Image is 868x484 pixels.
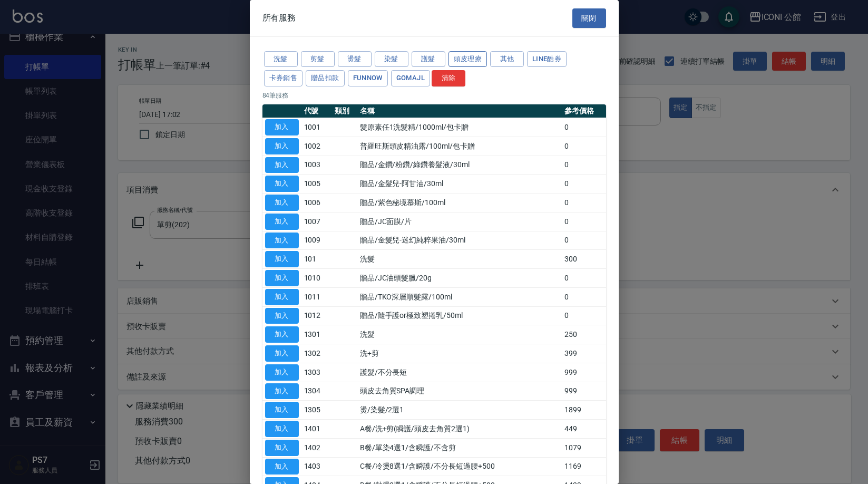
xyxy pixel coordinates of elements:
td: 1302 [301,344,332,363]
td: 1011 [301,287,332,306]
button: 關閉 [572,8,606,28]
td: 1079 [562,438,606,457]
button: 贈品扣款 [306,70,345,86]
button: 加入 [265,289,299,305]
button: 加入 [265,364,299,381]
td: 101 [301,250,332,269]
td: 贈品/金髮兒-阿甘油/30ml [357,175,562,193]
th: 類別 [332,104,357,118]
td: 1010 [301,269,332,288]
td: 護髮/不分長短 [357,363,562,382]
td: 0 [562,137,606,156]
td: 0 [562,306,606,325]
td: 1301 [301,325,332,344]
td: 燙/染髮/2選1 [357,401,562,420]
button: 染髮 [375,51,408,67]
td: 1003 [301,156,332,175]
span: 所有服務 [262,13,296,23]
td: 250 [562,325,606,344]
td: 1007 [301,212,332,231]
td: 300 [562,250,606,269]
td: 贈品/TKO深層順髮露/100ml [357,287,562,306]
td: 1005 [301,175,332,193]
td: 1009 [301,231,332,250]
td: 1305 [301,401,332,420]
td: 0 [562,269,606,288]
td: 贈品/紫色秘境慕斯/100ml [357,193,562,212]
td: 贈品/金鑽/粉鑽/綠鑽養髮液/30ml [357,156,562,175]
td: 贈品/JC面膜/片 [357,212,562,231]
td: 1012 [301,306,332,325]
td: 0 [562,193,606,212]
td: 1001 [301,118,332,137]
td: 洗+剪 [357,344,562,363]
button: 加入 [265,138,299,154]
button: 加入 [265,326,299,343]
td: 1402 [301,438,332,457]
button: 其他 [490,51,524,67]
td: 1002 [301,137,332,156]
td: 洗髮 [357,325,562,344]
button: 加入 [265,459,299,475]
button: 卡券銷售 [264,70,303,86]
p: 84 筆服務 [262,91,606,100]
button: 加入 [265,251,299,267]
td: 普羅旺斯頭皮精油露/100ml/包卡贈 [357,137,562,156]
td: C餐/冷燙8選1/含瞬護/不分長短過腰+500 [357,457,562,476]
td: 1899 [562,401,606,420]
button: 洗髮 [264,51,298,67]
td: 999 [562,382,606,401]
td: 999 [562,363,606,382]
td: 449 [562,420,606,439]
td: 髮原素任1洗髮精/1000ml/包卡贈 [357,118,562,137]
button: 加入 [265,383,299,400]
td: 1006 [301,193,332,212]
button: 加入 [265,157,299,173]
button: 加入 [265,421,299,437]
td: 洗髮 [357,250,562,269]
button: GOMAJL [391,70,430,86]
button: 加入 [265,176,299,192]
td: 頭皮去角質SPA調理 [357,382,562,401]
td: 399 [562,344,606,363]
button: 加入 [265,440,299,456]
td: 0 [562,287,606,306]
button: 燙髮 [338,51,372,67]
td: 0 [562,118,606,137]
td: A餐/洗+剪(瞬護/頭皮去角質2選1) [357,420,562,439]
button: LINE酷券 [527,51,567,67]
td: 1169 [562,457,606,476]
button: 加入 [265,345,299,362]
td: 贈品/JC油頭髮臘/20g [357,269,562,288]
td: B餐/單染4選1/含瞬護/不含剪 [357,438,562,457]
th: 參考價格 [562,104,606,118]
td: 1401 [301,420,332,439]
td: 1403 [301,457,332,476]
td: 贈品/金髮兒-迷幻純粹果油/30ml [357,231,562,250]
td: 0 [562,212,606,231]
button: 護髮 [412,51,445,67]
button: 加入 [265,308,299,324]
td: 0 [562,231,606,250]
td: 贈品/隨手護or極致塑捲乳/50ml [357,306,562,325]
button: 加入 [265,119,299,135]
button: 清除 [432,70,465,86]
button: 加入 [265,270,299,286]
th: 名稱 [357,104,562,118]
td: 1303 [301,363,332,382]
button: 加入 [265,402,299,418]
td: 0 [562,175,606,193]
td: 1304 [301,382,332,401]
button: 加入 [265,214,299,230]
button: 頭皮理療 [448,51,487,67]
td: 0 [562,156,606,175]
button: FUNNOW [348,70,388,86]
button: 加入 [265,195,299,211]
button: 加入 [265,233,299,249]
th: 代號 [301,104,332,118]
button: 剪髮 [301,51,335,67]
